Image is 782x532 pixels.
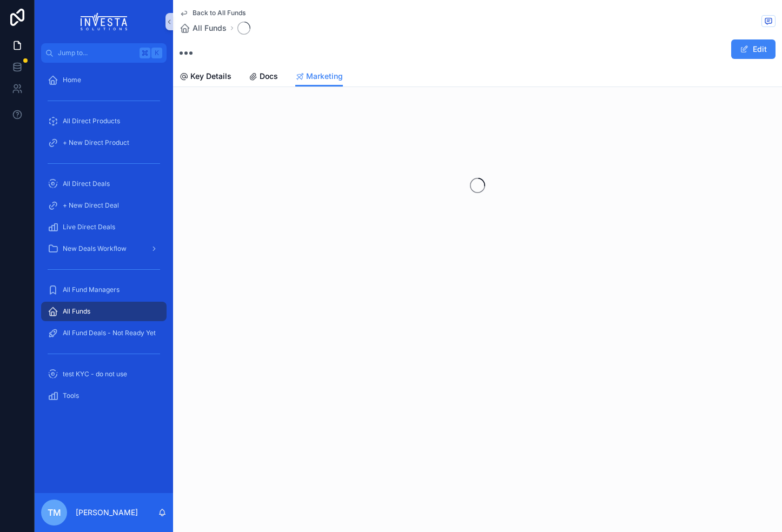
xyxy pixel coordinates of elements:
span: K [153,49,161,57]
span: New Deals Workflow [63,244,127,253]
span: test KYC - do not use [63,370,127,378]
a: Home [41,70,167,90]
span: + New Direct Product [63,138,129,147]
span: TM [48,506,61,519]
span: Marketing [306,71,343,82]
span: Jump to... [58,49,135,57]
a: + New Direct Product [41,133,167,152]
span: Live Direct Deals [63,223,115,231]
a: + New Direct Deal [41,196,167,215]
span: All Fund Managers [63,285,120,294]
a: Back to All Funds [180,9,246,17]
a: Key Details [180,66,231,88]
span: All Funds [63,307,90,316]
span: + New Direct Deal [63,201,119,210]
span: Key Details [190,71,231,82]
span: All Fund Deals - Not Ready Yet [63,329,156,337]
a: test KYC - do not use [41,364,167,384]
a: New Deals Workflow [41,239,167,258]
a: Docs [249,66,278,88]
span: All Direct Products [63,117,120,125]
span: Tools [63,391,79,400]
a: Tools [41,386,167,405]
button: Edit [731,39,776,59]
div: scrollable content [35,63,173,420]
span: All Funds [193,23,227,34]
a: All Fund Deals - Not Ready Yet [41,323,167,343]
button: Jump to...K [41,43,167,63]
span: Docs [260,71,278,82]
p: [PERSON_NAME] [76,507,138,518]
a: All Direct Deals [41,174,167,194]
a: All Fund Managers [41,280,167,300]
span: All Direct Deals [63,179,110,188]
a: Marketing [295,66,343,87]
a: All Funds [180,23,227,34]
span: Back to All Funds [193,9,246,17]
a: All Funds [41,302,167,321]
a: Live Direct Deals [41,217,167,237]
img: App logo [81,13,128,30]
a: All Direct Products [41,111,167,131]
span: Home [63,76,81,84]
